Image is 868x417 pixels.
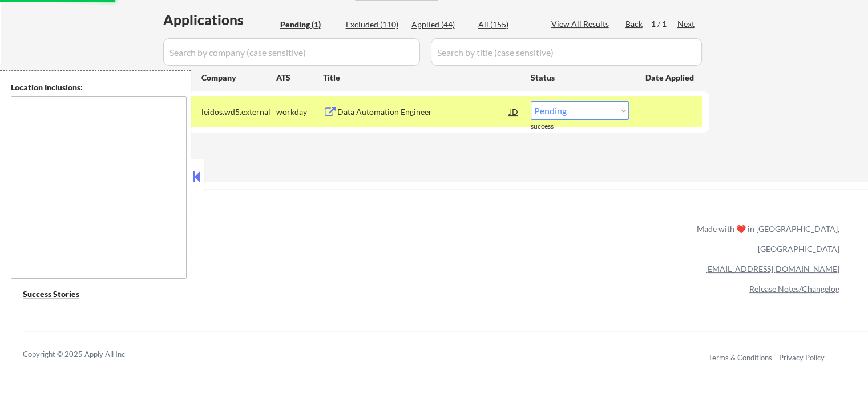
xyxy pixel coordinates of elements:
div: Data Automation Engineer [337,106,510,118]
a: Terms & Conditions [708,353,772,362]
div: leidos.wd5.external [201,106,276,118]
div: Applied (44) [411,19,469,30]
div: Back [625,18,644,30]
div: Made with ❤️ in [GEOGRAPHIC_DATA], [GEOGRAPHIC_DATA] [692,219,839,259]
u: Success Stories [23,289,79,299]
a: Refer & earn free applications 👯‍♀️ [23,235,458,247]
div: Location Inclusions: [11,82,187,93]
div: Title [323,72,520,83]
div: JD [508,101,520,122]
div: Date Applied [645,72,696,83]
a: [EMAIL_ADDRESS][DOMAIN_NAME] [705,264,839,274]
div: Excluded (110) [346,19,403,30]
div: success [531,122,576,131]
a: Success Stories [23,288,95,303]
div: All (155) [478,19,535,30]
div: workday [276,106,323,118]
div: Copyright © 2025 Apply All Inc [23,349,154,360]
input: Search by title (case sensitive) [431,38,702,66]
div: Company [201,72,276,83]
div: 1 / 1 [651,18,677,30]
input: Search by company (case sensitive) [163,38,420,66]
div: Applications [163,13,276,27]
a: Release Notes/Changelog [749,284,839,294]
div: View All Results [551,18,612,30]
a: Privacy Policy [779,353,825,362]
div: Pending (1) [280,19,337,30]
div: Status [531,67,629,87]
div: Next [677,18,696,30]
div: ATS [276,72,323,83]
